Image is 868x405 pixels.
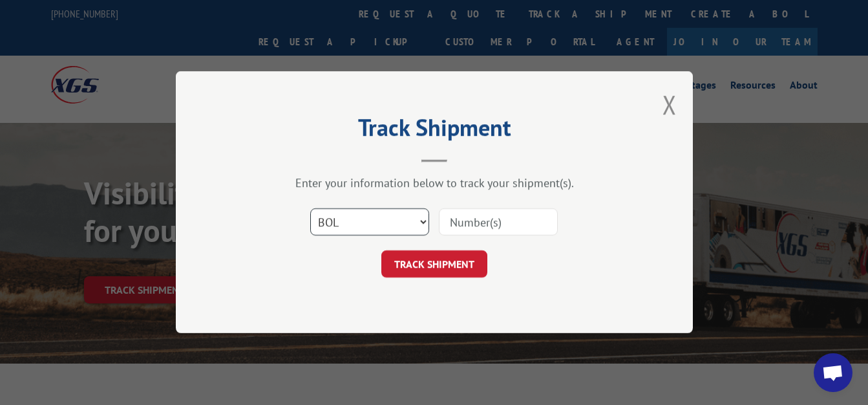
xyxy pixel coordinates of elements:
button: TRACK SHIPMENT [381,251,487,278]
div: Enter your information below to track your shipment(s). [240,176,628,191]
h2: Track Shipment [240,118,628,143]
div: Open chat [814,353,852,392]
input: Number(s) [439,209,558,236]
button: Close modal [662,87,677,122]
